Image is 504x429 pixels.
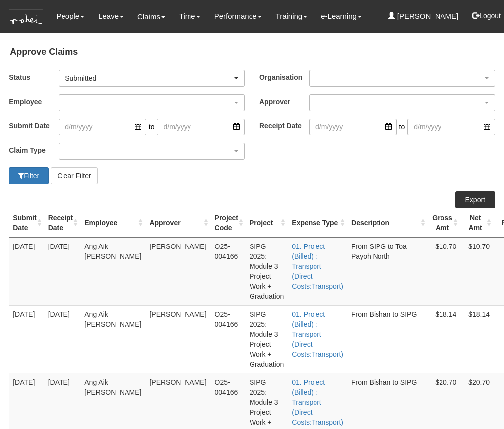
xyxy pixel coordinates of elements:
a: Training [276,5,308,28]
td: O25-004166 [211,237,246,305]
td: [DATE] [9,305,44,373]
th: Project : activate to sort column ascending [246,208,288,238]
th: Project Code : activate to sort column ascending [211,208,246,238]
label: Employee [9,94,59,109]
button: Submitted [59,70,245,87]
td: $18.14 [428,305,461,373]
input: d/m/yyyy [59,119,146,135]
td: From Bishan to SIPG [347,305,428,373]
a: 01. Project (Billed) : Transport (Direct Costs:Transport) [292,243,343,290]
input: d/m/yyyy [407,119,495,135]
td: Ang Aik [PERSON_NAME] [80,237,145,305]
span: to [397,119,408,135]
label: Approver [259,94,309,109]
label: Status [9,70,59,84]
label: Receipt Date [259,119,309,133]
td: O25-004166 [211,305,246,373]
a: Time [179,5,200,28]
iframe: chat widget [462,389,494,419]
td: $18.14 [460,305,494,373]
a: Performance [214,5,262,28]
th: Description : activate to sort column ascending [347,208,428,238]
input: d/m/yyyy [157,119,245,135]
a: 01. Project (Billed) : Transport (Direct Costs:Transport) [292,378,343,426]
input: d/m/yyyy [309,119,397,135]
label: Claim Type [9,143,59,157]
label: Submit Date [9,119,59,133]
label: Organisation [259,70,309,84]
a: Export [455,191,495,208]
th: Expense Type : activate to sort column ascending [288,208,347,238]
td: SIPG 2025: Module 3 Project Work + Graduation [246,237,288,305]
th: Employee : activate to sort column ascending [80,208,145,238]
a: Claims [137,5,165,28]
td: [DATE] [44,237,81,305]
td: [PERSON_NAME] [145,305,210,373]
a: People [56,5,84,28]
a: [PERSON_NAME] [388,5,459,28]
th: Receipt Date : activate to sort column ascending [44,208,81,238]
button: Clear Filter [51,167,97,184]
td: $10.70 [460,237,494,305]
td: Ang Aik [PERSON_NAME] [80,305,145,373]
h4: Approve Claims [9,42,495,62]
th: Net Amt : activate to sort column ascending [460,208,494,238]
td: [PERSON_NAME] [145,237,210,305]
th: Gross Amt : activate to sort column ascending [428,208,461,238]
td: SIPG 2025: Module 3 Project Work + Graduation [246,305,288,373]
td: [DATE] [9,237,44,305]
th: Approver : activate to sort column ascending [145,208,210,238]
td: $10.70 [428,237,461,305]
button: Filter [9,167,49,184]
div: Submitted [65,73,232,83]
span: to [146,119,157,135]
a: 01. Project (Billed) : Transport (Direct Costs:Transport) [292,310,343,358]
a: Leave [98,5,124,28]
td: From SIPG to Toa Payoh North [347,237,428,305]
td: [DATE] [44,305,81,373]
th: Submit Date : activate to sort column ascending [9,208,44,238]
a: e-Learning [321,5,362,28]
